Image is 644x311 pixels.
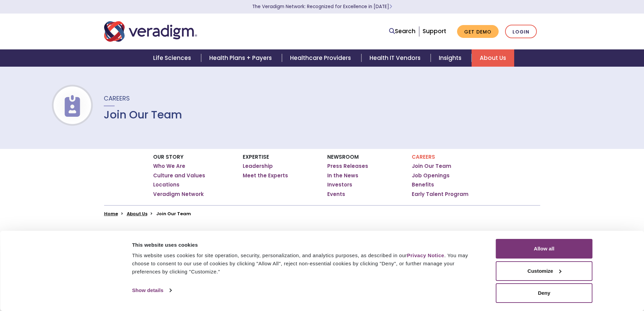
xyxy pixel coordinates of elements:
img: Veradigm logo [104,20,197,43]
a: Healthcare Providers [282,49,361,67]
div: This website uses cookies for site operation, security, personalization, and analytics purposes, ... [132,251,481,276]
a: Insights [431,49,472,67]
a: Home [104,210,118,217]
a: Veradigm Network [153,191,204,198]
a: Culture and Values [153,172,205,179]
a: Who We Are [153,163,185,170]
a: Search [389,27,415,36]
div: This website uses cookies [132,241,481,249]
h1: Join Our Team [104,108,182,121]
a: Health IT Vendors [361,49,431,67]
a: Privacy Notice [407,252,444,258]
a: Benefits [412,181,434,188]
span: Careers [104,94,130,103]
a: Health Plans + Payers [201,49,282,67]
a: Login [505,25,537,39]
a: Get Demo [457,25,499,38]
span: Learn More [389,3,392,10]
button: Allow all [496,239,593,259]
a: Show details [132,285,171,295]
a: Press Releases [327,163,368,170]
a: The Veradigm Network: Recognized for Excellence in [DATE]Learn More [252,3,392,10]
a: Life Sciences [145,49,201,67]
a: Events [327,191,345,198]
a: Meet the Experts [243,172,288,179]
a: Investors [327,181,352,188]
a: About Us [127,210,147,217]
a: Leadership [243,163,273,170]
a: Join Our Team [412,163,451,170]
a: Support [423,27,446,35]
button: Customize [496,261,593,281]
a: About Us [472,49,514,67]
a: Early Talent Program [412,191,469,198]
button: Deny [496,283,593,303]
a: Job Openings [412,172,450,179]
a: In the News [327,172,358,179]
a: Locations [153,181,180,188]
